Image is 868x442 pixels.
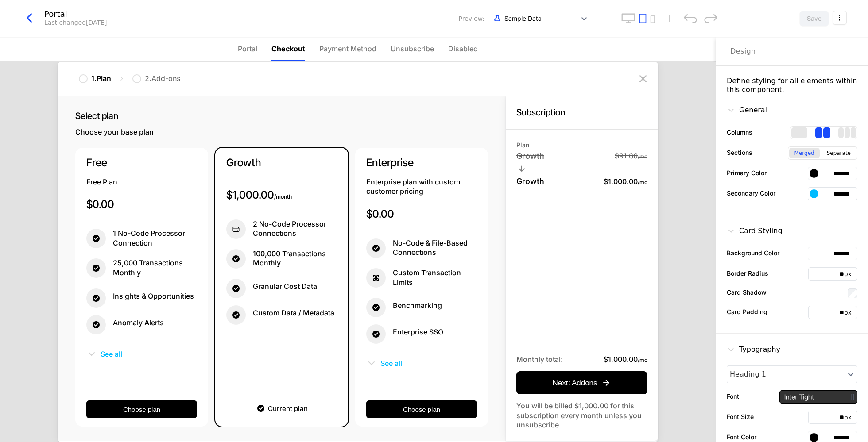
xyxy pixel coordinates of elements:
h3: Subscription [516,107,565,119]
span: Plan [516,141,529,149]
span: $0.00 [366,208,394,220]
button: mobile [650,15,655,23]
span: Granular Cost Data [253,282,317,292]
label: Font Color [727,432,756,442]
div: 2 columns [815,127,830,138]
span: Custom Transaction Limits [393,268,477,287]
span: Enterprise [366,156,414,169]
div: Design [730,46,756,57]
button: desktop [621,13,635,23]
div: Typography [727,344,780,355]
button: tablet [639,13,647,23]
div: px [844,269,857,278]
div: undo [684,14,697,23]
span: Checkout [271,43,305,54]
span: Disabled [448,43,478,54]
span: No-Code & File-Based Connections [393,238,477,258]
div: px [844,413,857,422]
span: Payment Method [319,43,376,54]
label: Font Size [727,412,754,421]
span: $1,000.00 [226,188,274,201]
i: wallet [226,219,246,239]
label: Card Shadow [727,288,767,297]
label: Font [727,392,739,401]
div: Portal [44,10,107,18]
span: / month [274,193,292,200]
div: Choose Sub Page [730,37,854,65]
label: Secondary Color [727,188,775,198]
label: Background Color [727,248,779,258]
div: 2 . Add-ons [145,74,180,84]
span: 2 No-Code Processor Connections [253,219,337,238]
span: 100,000 Transactions Monthly [253,249,337,268]
label: Sections [727,148,752,157]
span: Enterprise plan with custom customer pricing [366,177,460,196]
button: Select action [833,11,847,25]
div: Separate [821,148,856,158]
label: Columns [727,127,752,137]
i: arrow-down [516,163,527,174]
span: Portal [238,43,257,54]
i: check-rounded [226,249,246,269]
span: Growth [516,176,544,187]
label: Border Radius [727,269,768,278]
span: 25,000 Transactions Monthly [113,258,197,277]
div: px [844,308,857,317]
button: Save [799,11,829,27]
div: 3 columns [838,127,856,138]
span: Unsubscribe [391,43,434,54]
div: Last changed [DATE] [44,18,107,27]
i: cmd [366,268,386,288]
div: Card Styling [727,226,783,236]
label: Primary Color [727,168,767,177]
div: Define styling for all elements within this component. [727,77,857,94]
span: 1 No-Code Processor Connection [113,229,197,248]
div: redo [704,14,717,23]
span: Growth [516,151,544,161]
div: 1 columns [791,127,807,138]
div: Merged [789,148,820,158]
label: Card Padding [727,307,767,316]
span: Growth [226,156,261,169]
span: Preview: [459,14,484,23]
div: General [727,105,767,115]
i: check-rounded [366,238,386,258]
i: check-rounded [226,279,246,298]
